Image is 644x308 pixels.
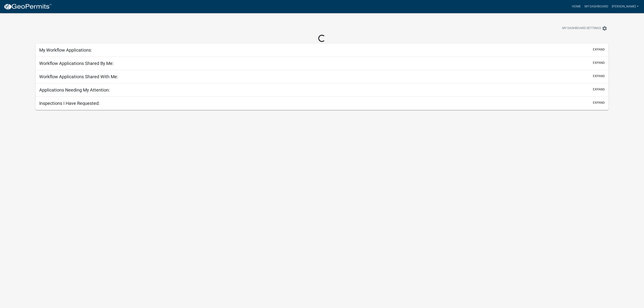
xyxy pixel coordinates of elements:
[610,2,640,11] a: [PERSON_NAME]
[562,26,601,31] span: My Dashboard Settings
[583,2,610,11] a: My Dashboard
[593,100,605,105] button: expand
[559,24,611,33] button: My Dashboard Settingssettings
[593,60,605,65] button: expand
[593,87,605,92] button: expand
[602,26,607,31] i: settings
[39,47,92,53] h5: My Workflow Applications:
[570,2,583,11] a: Home
[39,101,100,106] h5: Inspections I Have Requested:
[593,74,605,78] button: expand
[39,74,118,79] h5: Workflow Applications Shared With Me:
[39,87,110,93] h5: Applications Needing My Attention:
[593,47,605,52] button: expand
[39,61,114,66] h5: Workflow Applications Shared By Me:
